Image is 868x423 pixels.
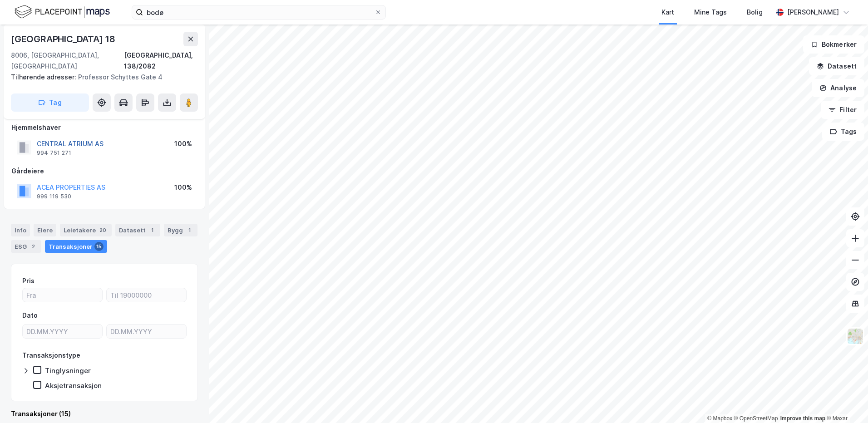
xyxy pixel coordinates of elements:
div: 1 [185,226,194,235]
iframe: Chat Widget [823,379,868,423]
div: Bygg [164,224,197,236]
div: 15 [94,242,104,251]
div: Professor Schyttes Gate 4 [11,72,191,83]
span: Tilhørende adresser: [11,73,78,81]
div: [PERSON_NAME] [787,7,839,18]
div: 100% [174,138,192,149]
div: Kart [661,7,674,18]
img: logo.f888ab2527a4732fd821a326f86c7f29.svg [15,4,110,20]
div: 20 [98,226,108,235]
button: Tags [822,123,864,141]
input: Søk på adresse, matrikkel, gårdeiere, leietakere eller personer [143,5,375,19]
input: DD.MM.YYYY [107,325,186,338]
button: Bokmerker [803,35,864,54]
a: Mapbox [707,415,732,422]
input: Til 19000000 [107,288,186,302]
div: Gårdeiere [11,166,197,177]
div: Info [11,224,30,236]
div: 2 [29,242,38,251]
div: [GEOGRAPHIC_DATA], 138/2082 [124,50,198,72]
div: 8006, [GEOGRAPHIC_DATA], [GEOGRAPHIC_DATA] [11,50,124,72]
button: Analyse [812,79,864,97]
img: Z [847,328,864,345]
a: Improve this map [780,415,825,422]
div: Dato [22,310,38,321]
button: Tag [11,93,89,112]
div: Bolig [747,7,763,18]
input: DD.MM.YYYY [23,325,102,338]
div: Transaksjoner [45,240,107,253]
div: Datasett [115,224,160,236]
div: 994 751 271 [37,149,71,157]
a: OpenStreetMap [734,415,778,422]
div: Transaksjoner (15) [11,408,198,419]
div: Mine Tags [694,7,727,18]
div: 1 [148,226,157,235]
div: ESG [11,240,41,253]
div: Tinglysninger [45,366,91,375]
div: Aksjetransaksjon [45,381,102,390]
div: Eiere [34,224,56,236]
button: Datasett [809,57,864,75]
div: 999 119 530 [37,193,71,200]
button: Filter [821,101,864,119]
div: Transaksjonstype [22,350,80,361]
div: Leietakere [60,224,112,236]
div: Hjemmelshaver [11,122,197,133]
div: 100% [174,182,192,193]
div: [GEOGRAPHIC_DATA] 18 [11,32,117,46]
div: Pris [22,275,35,286]
input: Fra [23,288,102,302]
